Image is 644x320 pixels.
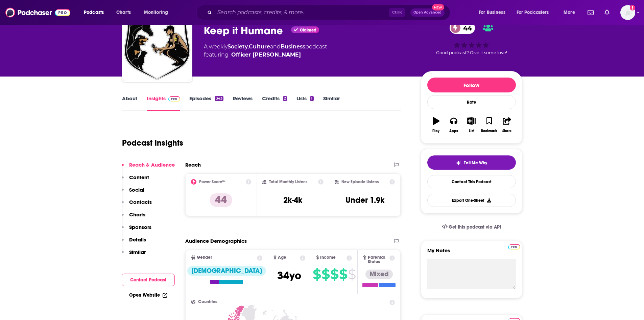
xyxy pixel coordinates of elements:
div: [DEMOGRAPHIC_DATA] [187,266,266,276]
img: Podchaser - Follow, Share and Rate Podcasts [5,6,70,19]
h2: New Episode Listens [341,179,379,184]
span: Open Advanced [413,11,442,14]
p: 44 [210,193,232,207]
button: Apps [445,113,462,137]
p: Details [129,236,146,243]
span: Countries [198,300,217,304]
p: Social [129,187,144,193]
button: Play [427,113,445,137]
button: open menu [559,7,583,18]
a: InsightsPodchaser Pro [147,95,180,111]
div: Share [502,129,511,133]
button: open menu [139,7,177,18]
h2: Audience Demographics [185,238,247,244]
h2: Power Score™ [199,179,225,184]
img: Podchaser Pro [508,244,520,250]
span: and [270,43,281,50]
span: Logged in as WesBurdett [620,5,635,20]
h3: 2k-4k [283,195,302,205]
span: 34 yo [277,269,301,282]
img: Keep it Humane [123,13,191,81]
span: For Business [479,8,505,17]
button: Details [122,236,146,249]
div: 343 [215,96,223,101]
div: Bookmark [481,129,497,133]
svg: Add a profile image [630,5,635,10]
h2: Total Monthly Listens [269,179,307,184]
span: Tell Me Why [464,160,487,166]
button: Charts [122,211,145,224]
a: Charts [112,7,135,18]
button: Show profile menu [620,5,635,20]
h2: Reach [185,162,201,168]
img: Podchaser Pro [168,96,180,102]
div: 1 [310,96,313,101]
a: Reviews [233,95,253,111]
button: Open AdvancedNew [410,8,445,17]
span: $ [348,269,356,280]
img: User Profile [620,5,635,20]
button: Sponsors [122,224,151,236]
p: Sponsors [129,224,151,230]
h3: Under 1.9k [345,195,384,205]
a: Contact This Podcast [427,175,516,188]
div: 2 [283,96,287,101]
button: Content [122,174,149,187]
a: Culture [249,43,270,50]
button: Bookmark [480,113,498,137]
span: Parental Status [368,255,388,264]
button: List [462,113,480,137]
div: 44Good podcast? Give it some love! [421,18,522,60]
span: 44 [456,22,475,34]
div: Play [432,129,439,133]
span: $ [330,269,338,280]
a: Show notifications dropdown [585,7,596,18]
span: Age [278,255,286,260]
button: Social [122,187,144,199]
input: Search podcasts, credits, & more... [215,7,389,18]
span: Gender [197,255,212,260]
div: Rate [427,95,516,109]
img: tell me why sparkle [456,160,461,166]
button: Reach & Audience [122,162,175,174]
a: Get this podcast via API [436,219,507,235]
h1: Podcast Insights [122,138,183,148]
span: Monitoring [144,8,168,17]
span: , [248,43,249,50]
span: For Podcasters [517,8,549,17]
div: List [469,129,474,133]
a: Similar [323,95,340,111]
a: Business [281,43,305,50]
a: Pro website [508,243,520,250]
button: open menu [79,7,113,18]
button: tell me why sparkleTell Me Why [427,155,516,170]
button: open menu [474,7,514,18]
button: Contacts [122,199,152,211]
div: Search podcasts, credits, & more... [202,5,457,20]
div: A weekly podcast [204,43,327,59]
span: More [564,8,575,17]
button: Contact Podcast [122,274,175,286]
p: Similar [129,249,146,255]
a: 44 [450,22,475,34]
a: About [122,95,137,111]
div: Officer [PERSON_NAME] [231,51,301,59]
span: $ [321,269,330,280]
span: New [432,4,444,10]
p: Content [129,174,149,180]
a: Credits2 [262,95,287,111]
a: Lists1 [296,95,313,111]
label: My Notes [427,247,516,259]
button: Export One-Sheet [427,194,516,207]
button: open menu [512,7,559,18]
a: Episodes343 [189,95,223,111]
p: Charts [129,211,145,218]
span: Podcasts [84,8,104,17]
span: Claimed [300,28,316,32]
button: Share [498,113,516,137]
p: Contacts [129,199,152,205]
span: Ctrl K [389,8,405,17]
div: Mixed [365,270,393,279]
